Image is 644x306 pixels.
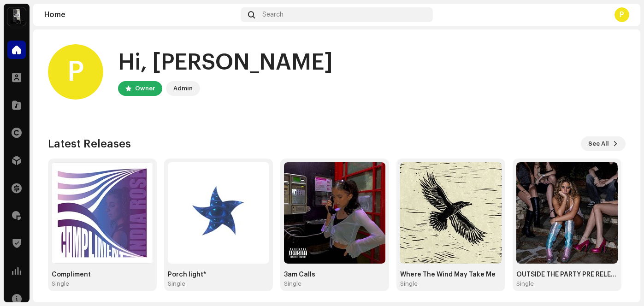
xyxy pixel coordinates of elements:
div: Where The Wind May Take Me [400,271,502,278]
div: Home [44,11,237,18]
img: 8f832b3e-505c-43da-af85-dc40da463e44 [284,162,385,264]
img: 28cd5e4f-d8b3-4e3e-9048-38ae6d8d791a [7,7,26,26]
h3: Latest Releases [48,136,131,151]
div: Single [52,280,69,288]
button: See All [581,136,626,151]
div: P [614,7,629,22]
div: Single [400,280,418,288]
span: See All [588,135,609,153]
img: dc1470da-b599-4020-9109-e4e0ee0a166c [400,162,502,264]
div: Porch light* [168,271,269,278]
img: 170b1a15-19ab-4294-bbcc-8df44bbe2c2f [516,162,618,264]
div: Single [168,280,185,288]
img: da1f7e60-37f9-4c9b-9bcd-a12d6dc772e6 [52,162,153,264]
div: P [48,44,103,100]
div: Single [516,280,534,288]
div: 3am Calls [284,271,385,278]
span: Search [262,11,284,18]
img: 40c5a028-6262-4563-bf90-a615c7e79925 [168,162,269,264]
div: OUTSIDE THE PARTY PRE RELEASE [516,271,618,278]
div: Owner [135,83,155,94]
div: Compliment [52,271,153,278]
div: Admin [173,83,193,94]
div: Single [284,280,301,288]
div: Hi, [PERSON_NAME] [118,48,333,77]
